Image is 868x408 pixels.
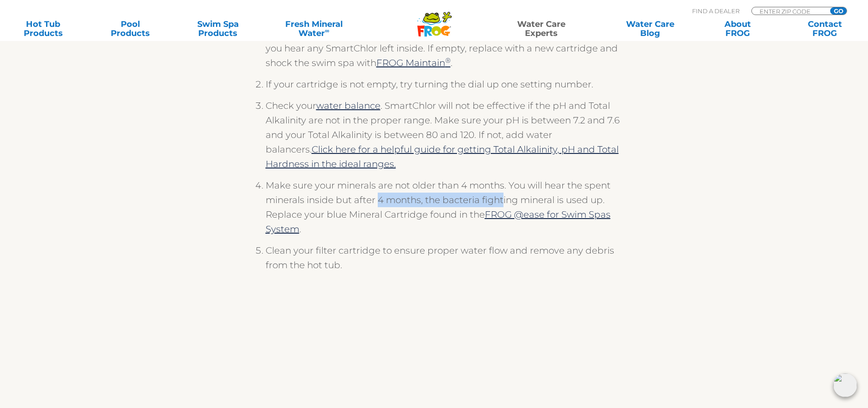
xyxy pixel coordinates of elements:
[97,20,164,38] a: PoolProducts
[376,57,451,68] a: FROG Maintain®
[266,178,621,243] li: Make sure your minerals are not older than 4 months. You will hear the spent minerals inside but ...
[445,56,451,65] sup: ®
[266,144,619,169] a: Click here for a helpful guide for getting Total Alkalinity, pH and Total Hardness in the ideal r...
[486,20,596,38] a: Water CareExperts
[316,100,380,111] a: water balance
[759,7,820,15] input: Zip Code Form
[325,27,329,34] sup: ∞
[184,20,252,38] a: Swim SpaProducts
[271,20,356,38] a: Fresh MineralWater∞
[266,98,621,178] li: Check your . SmartChlor will not be effective if the pH and Total Alkalinity are not in the prope...
[266,77,621,98] li: If your cartridge is not empty, try turning the dial up one setting number.
[833,373,857,397] img: openIcon
[616,20,684,38] a: Water CareBlog
[830,7,847,15] input: GO
[791,20,859,38] a: ContactFROG
[704,20,771,38] a: AboutFROG
[266,243,621,279] li: Clean your filter cartridge to ensure proper water flow and remove any debris from the hot tub.
[692,7,740,15] p: Find A Dealer
[9,20,77,38] a: Hot TubProducts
